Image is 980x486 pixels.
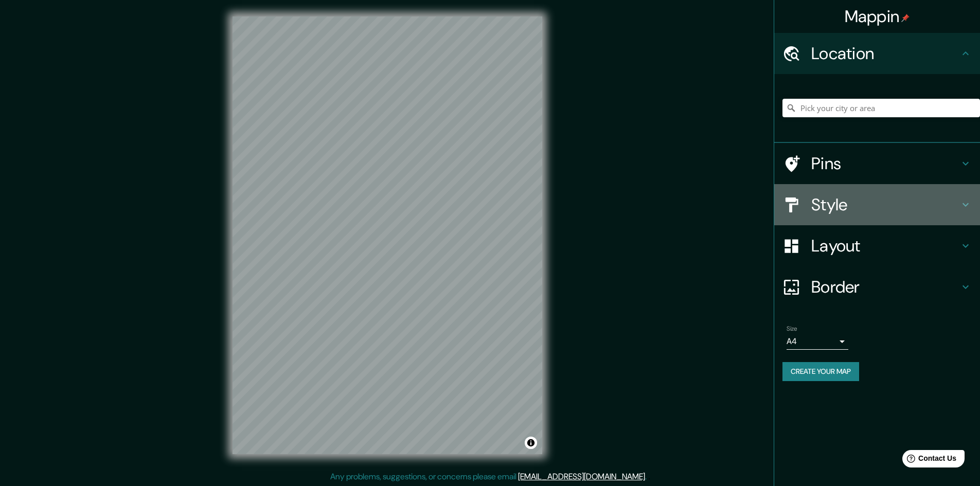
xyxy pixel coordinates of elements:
[811,236,959,256] h4: Layout
[787,325,797,333] label: Size
[774,33,980,74] div: Location
[774,225,980,266] div: Layout
[647,471,648,483] div: .
[782,99,980,117] input: Pick your city or area
[811,194,959,215] h4: Style
[845,6,910,27] h4: Mappin
[774,143,980,184] div: Pins
[811,153,959,174] h4: Pins
[774,266,980,308] div: Border
[525,437,537,449] button: Toggle attribution
[330,471,647,483] p: Any problems, suggestions, or concerns please email .
[782,362,859,381] button: Create your map
[811,277,959,297] h4: Border
[648,471,650,483] div: .
[518,471,645,482] a: [EMAIL_ADDRESS][DOMAIN_NAME]
[787,333,848,350] div: A4
[811,43,959,64] h4: Location
[233,16,542,454] canvas: Map
[901,14,910,22] img: pin-icon.png
[774,184,980,225] div: Style
[888,446,969,475] iframe: Help widget launcher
